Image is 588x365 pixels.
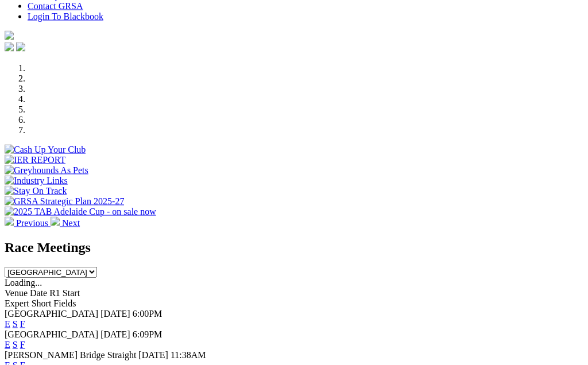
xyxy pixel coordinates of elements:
span: Short [32,298,52,308]
span: [DATE] [100,329,130,339]
img: Cash Up Your Club [5,145,86,155]
img: twitter.svg [16,42,25,52]
img: chevron-left-pager-white.svg [5,217,14,226]
a: Login To Blackbook [28,11,103,21]
img: GRSA Strategic Plan 2025-27 [5,196,124,207]
span: Venue [5,288,28,298]
span: [GEOGRAPHIC_DATA] [5,309,98,319]
a: E [5,319,10,329]
span: Loading... [5,278,42,288]
img: facebook.svg [5,42,14,52]
img: IER REPORT [5,155,65,165]
a: E [5,340,10,350]
span: Previous [16,218,48,228]
span: [DATE] [100,309,130,319]
img: Greyhounds As Pets [5,165,88,176]
span: 6:00PM [133,309,163,319]
span: Fields [53,298,76,308]
a: F [20,340,25,350]
img: 2025 TAB Adelaide Cup - on sale now [5,207,156,217]
a: Previous [5,218,51,228]
span: Date [30,288,47,298]
span: [PERSON_NAME] Bridge Straight [5,350,136,360]
a: Contact GRSA [28,1,83,11]
span: 11:38AM [171,350,206,360]
img: Stay On Track [5,186,67,196]
a: F [20,319,25,329]
a: Next [51,218,80,228]
a: S [13,340,18,350]
span: Expert [5,298,29,308]
h2: Race Meetings [5,240,583,255]
img: Industry Links [5,176,68,186]
img: logo-grsa-white.png [5,31,14,40]
span: [GEOGRAPHIC_DATA] [5,329,98,339]
span: 6:09PM [133,329,163,339]
span: [DATE] [138,350,168,360]
a: S [13,319,18,329]
span: R1 Start [49,288,80,298]
span: Next [62,218,80,228]
img: chevron-right-pager-white.svg [51,217,60,226]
